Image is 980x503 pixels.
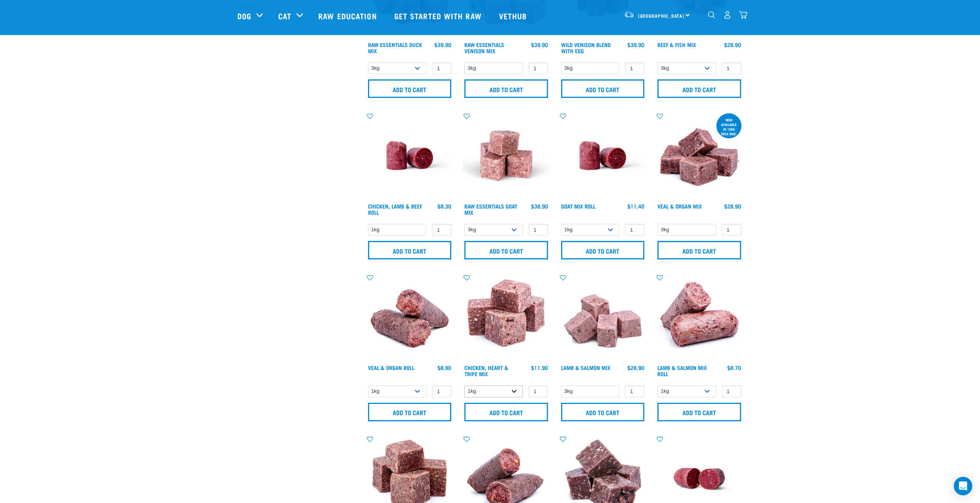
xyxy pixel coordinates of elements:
[368,403,452,421] input: Add to cart
[437,365,451,371] div: $8.90
[722,385,741,397] input: 1
[464,403,548,421] input: Add to cart
[657,241,741,259] input: Add to cart
[625,224,644,236] input: 1
[657,403,741,421] input: Add to cart
[724,203,741,209] div: $28.90
[437,203,451,209] div: $8.30
[368,205,422,214] a: Chicken, Lamb & Beef Roll
[724,42,741,48] div: $28.90
[531,365,548,371] div: $11.90
[529,62,548,74] input: 1
[432,385,451,397] input: 1
[368,241,452,259] input: Add to cart
[559,273,647,361] img: 1029 Lamb Salmon Mix 01
[531,203,548,209] div: $38.90
[432,62,451,74] input: 1
[366,112,454,199] img: Raw Essentials Chicken Lamb Beef Bulk Minced Raw Dog Food Roll Unwrapped
[464,241,548,259] input: Add to cart
[529,385,548,397] input: 1
[627,42,644,48] div: $39.90
[278,10,291,22] a: Cat
[954,477,972,495] div: Open Intercom Messenger
[627,365,644,371] div: $28.90
[561,366,610,369] a: Lamb & Salmon Mix
[561,79,645,98] input: Add to cart
[464,366,508,375] a: Chicken, Heart & Tripe Mix
[561,403,645,421] input: Add to cart
[656,112,743,199] img: 1158 Veal Organ Mix 01
[708,11,715,19] img: home-icon-1@2x.png
[491,0,537,31] a: Vethub
[657,205,702,207] a: Veal & Organ Mix
[464,205,517,214] a: Raw Essentials Goat Mix
[237,10,251,22] a: Dog
[739,11,747,19] img: home-icon@2x.png
[387,0,491,31] a: Get started with Raw
[529,224,548,236] input: 1
[657,43,696,46] a: Beef & Fish Mix
[625,385,644,397] input: 1
[624,11,634,18] img: van-moving.png
[531,42,548,48] div: $39.90
[638,14,685,17] span: [GEOGRAPHIC_DATA]
[627,203,644,209] div: $11.40
[561,241,645,259] input: Add to cart
[723,11,731,19] img: user.png
[464,79,548,98] input: Add to cart
[311,0,386,31] a: Raw Education
[462,273,550,361] img: 1062 Chicken Heart Tripe Mix 01
[432,224,451,236] input: 1
[656,273,743,361] img: 1261 Lamb Salmon Roll 01
[722,62,741,74] input: 1
[368,79,452,98] input: Add to cart
[657,366,707,375] a: Lamb & Salmon Mix Roll
[559,112,647,199] img: Raw Essentials Chicken Lamb Beef Bulk Minced Raw Dog Food Roll Unwrapped
[462,112,550,199] img: Goat M Ix 38448
[368,366,414,369] a: Veal & Organ Roll
[561,205,595,207] a: Goat Mix Roll
[434,42,451,48] div: $39.90
[464,43,504,52] a: Raw Essentials Venison Mix
[368,43,422,52] a: Raw Essentials Duck Mix
[366,273,454,361] img: Veal Organ Mix Roll 01
[625,62,644,74] input: 1
[727,365,741,371] div: $8.70
[722,224,741,236] input: 1
[716,114,741,140] div: now available in 10kg bulk box!
[657,79,741,98] input: Add to cart
[561,43,611,52] a: Wild Venison Blend with Egg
